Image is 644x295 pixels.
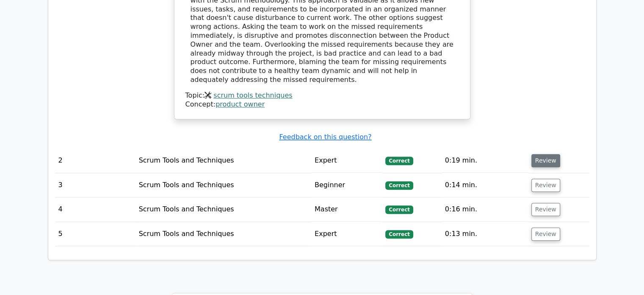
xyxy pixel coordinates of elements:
[135,222,311,246] td: Scrum Tools and Techniques
[135,173,311,197] td: Scrum Tools and Techniques
[442,149,528,173] td: 0:19 min.
[311,197,382,222] td: Master
[531,154,560,167] button: Review
[385,181,413,190] span: Correct
[442,222,528,246] td: 0:13 min.
[55,149,135,173] td: 2
[135,197,311,222] td: Scrum Tools and Techniques
[385,205,413,214] span: Correct
[55,197,135,222] td: 4
[216,100,265,108] a: product owner
[311,173,382,197] td: Beginner
[279,133,371,141] a: Feedback on this question?
[385,230,413,239] span: Correct
[55,173,135,197] td: 3
[531,179,560,192] button: Review
[185,91,459,100] div: Topic:
[185,100,459,109] div: Concept:
[442,197,528,222] td: 0:16 min.
[213,91,292,99] a: scrum tools techniques
[531,203,560,216] button: Review
[311,222,382,246] td: Expert
[385,157,413,165] span: Correct
[55,222,135,246] td: 5
[135,149,311,173] td: Scrum Tools and Techniques
[442,173,528,197] td: 0:14 min.
[311,149,382,173] td: Expert
[531,228,560,241] button: Review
